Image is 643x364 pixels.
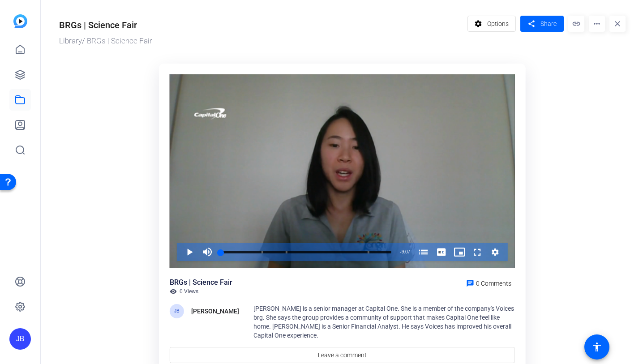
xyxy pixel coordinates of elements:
span: Share [540,19,557,29]
mat-icon: accessibility [592,342,602,352]
span: Leave a comment [318,351,367,360]
span: 9:07 [402,249,410,254]
button: Play [180,243,198,261]
a: Leave a comment [170,347,515,363]
div: Progress Bar [221,251,391,253]
button: Options [467,16,516,32]
mat-icon: more_horiz [589,16,605,32]
div: JB [9,328,31,350]
mat-icon: close [609,16,626,32]
mat-icon: visibility [170,288,177,295]
span: - [400,249,401,254]
mat-icon: share [526,18,537,30]
span: Options [487,15,509,32]
span: 0 Views [180,288,198,295]
div: / BRGs | Science Fair [59,35,463,47]
div: JB [170,304,184,318]
mat-icon: settings [473,15,484,32]
button: Mute [198,243,216,261]
div: BRGs | Science Fair [59,18,137,32]
span: 0 Comments [476,280,511,287]
button: Fullscreen [468,243,486,261]
mat-icon: link [568,16,584,32]
div: [PERSON_NAME] [191,306,239,317]
span: [PERSON_NAME] is a senior manager at Capital One. She is a member of the company's Voices brg. Sh... [253,305,514,339]
a: 0 Comments [463,277,515,288]
button: Picture-in-Picture [450,243,468,261]
button: Share [520,16,564,32]
a: Library [59,36,82,45]
mat-icon: chat [466,279,474,287]
div: BRGs | Science Fair [170,277,232,288]
button: Chapters [415,243,433,261]
div: Video Player [170,74,515,269]
img: blue-gradient.svg [13,14,27,28]
button: Captions [433,243,450,261]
